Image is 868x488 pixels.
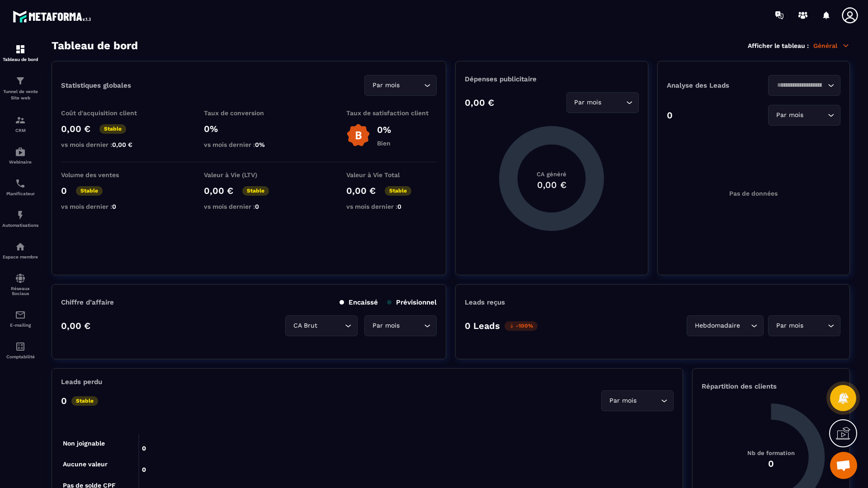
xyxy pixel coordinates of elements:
p: Stable [242,186,269,196]
input: Search for option [805,321,826,331]
p: Volume des ventes [61,171,151,178]
span: Par mois [774,110,805,120]
p: Automatisations [2,223,38,228]
p: Taux de conversion [204,109,294,117]
tspan: Non joignable [63,440,105,447]
p: Général [813,42,850,50]
p: Dépenses publicitaire [465,75,638,83]
p: 0,00 € [346,185,376,196]
img: automations [15,210,26,221]
span: 0 [397,203,401,210]
span: Par mois [370,80,401,90]
input: Search for option [401,80,422,90]
p: vs mois dernier : [204,141,294,148]
p: 0,00 € [61,123,90,134]
p: Valeur à Vie (LTV) [204,171,294,178]
p: Planificateur [2,191,38,196]
div: Ouvrir le chat [830,452,857,479]
p: Leads reçus [465,298,505,306]
p: Tunnel de vente Site web [2,89,38,101]
img: formation [15,75,26,86]
p: 0,00 € [465,97,494,108]
div: Search for option [566,92,639,113]
p: -100% [505,321,538,331]
a: emailemailE-mailing [2,303,38,334]
img: formation [15,44,26,55]
tspan: Aucune valeur [63,460,108,468]
p: Encaissé [340,298,378,306]
p: Analyse des Leads [667,81,754,89]
p: Valeur à Vie Total [346,171,437,178]
p: Chiffre d’affaire [61,298,114,306]
img: social-network [15,273,26,284]
img: logo [13,8,94,25]
p: 0% [204,123,294,134]
span: 0 [112,203,116,210]
input: Search for option [604,98,624,108]
p: Coût d'acquisition client [61,109,151,117]
p: 0 [61,395,67,406]
p: Taux de satisfaction client [346,109,437,117]
p: 0,00 € [204,185,233,196]
input: Search for option [742,321,749,331]
img: formation [15,115,26,126]
span: 0% [255,141,265,148]
a: accountantaccountantComptabilité [2,334,38,366]
p: vs mois dernier : [204,203,294,210]
a: schedulerschedulerPlanificateur [2,171,38,203]
input: Search for option [319,321,343,331]
div: Search for option [768,75,840,96]
img: automations [15,146,26,157]
p: Comptabilité [2,354,38,359]
span: CA Brut [291,321,319,331]
p: vs mois dernier : [346,203,437,210]
img: b-badge-o.b3b20ee6.svg [346,123,370,147]
span: 0,00 € [112,141,132,148]
p: E-mailing [2,323,38,328]
div: Search for option [364,315,437,336]
img: automations [15,241,26,252]
div: Search for option [364,75,437,96]
p: 0,00 € [61,320,90,331]
img: scheduler [15,178,26,189]
p: 0 Leads [465,320,500,331]
p: Webinaire [2,160,38,164]
h3: Tableau de bord [52,39,138,52]
a: social-networksocial-networkRéseaux Sociaux [2,266,38,303]
p: Stable [385,186,411,196]
p: Afficher le tableau : [748,42,809,49]
a: automationsautomationsWebinaire [2,140,38,171]
input: Search for option [401,321,422,331]
span: Par mois [774,321,805,331]
p: Leads perdu [61,378,102,386]
div: Search for option [285,315,358,336]
p: Réseaux Sociaux [2,286,38,296]
span: Par mois [572,98,604,108]
div: Search for option [768,105,840,126]
p: vs mois dernier : [61,141,151,148]
p: Pas de données [729,190,778,197]
a: formationformationTunnel de vente Site web [2,69,38,108]
a: automationsautomationsEspace membre [2,235,38,266]
p: 0 [61,185,67,196]
span: Hebdomadaire [693,321,742,331]
p: Espace membre [2,254,38,259]
a: automationsautomationsAutomatisations [2,203,38,235]
span: 0 [255,203,259,210]
input: Search for option [805,110,826,120]
p: Stable [76,186,103,196]
div: Search for option [601,390,674,411]
p: Répartition des clients [702,382,840,390]
p: Tableau de bord [2,57,38,62]
img: accountant [15,341,26,352]
p: Stable [99,124,126,134]
a: formationformationCRM [2,108,38,140]
img: email [15,310,26,320]
span: Par mois [370,321,401,331]
p: 0 [667,110,673,121]
p: 0% [377,124,391,135]
p: Statistiques globales [61,81,131,89]
span: Par mois [607,396,638,406]
p: vs mois dernier : [61,203,151,210]
input: Search for option [774,80,826,90]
